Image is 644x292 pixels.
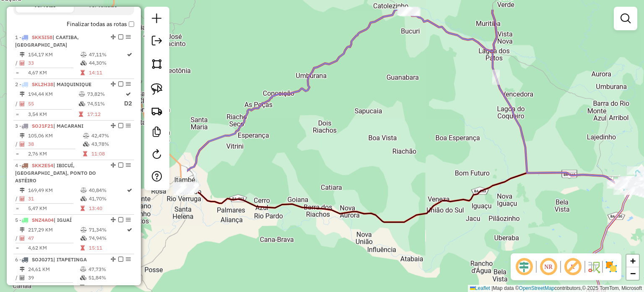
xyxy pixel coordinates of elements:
i: Total de Atividades [20,275,25,280]
td: 4,67 KM [28,68,80,77]
span: 6 - [15,256,87,263]
td: 43,78% [91,140,131,148]
i: % de utilização da cubagem [83,142,89,147]
span: 5 - [15,217,72,223]
span: 1 - [15,34,79,48]
em: Opções [126,82,131,87]
i: Rota otimizada [127,52,132,57]
div: Map data © contributors,© 2025 TomTom, Microsoft [468,285,644,292]
a: Leaflet [470,285,490,291]
td: 217,29 KM [28,226,80,234]
td: / [15,195,19,203]
label: Finalizar todas as rotas [67,20,134,29]
i: Total de Atividades [20,61,25,66]
em: Finalizar rota [118,82,123,87]
i: Rota otimizada [127,188,132,193]
td: 3,54 KM [28,110,78,118]
em: Finalizar rota [118,217,123,222]
td: 17:12 [87,110,124,118]
em: Finalizar rota [118,34,123,39]
i: Tempo total em rota [80,206,85,211]
i: Total de Atividades [20,142,25,147]
i: Tempo total em rota [83,151,87,156]
img: Selecionar atividades - laço [151,83,163,95]
span: | IBICUÍ, [GEOGRAPHIC_DATA], PONTO DO ASTÉIRO [15,162,96,184]
i: Total de Atividades [20,236,25,241]
input: Finalizar todas as rotas [129,21,134,27]
td: 47,73% [88,265,130,274]
i: Rota otimizada [126,92,131,97]
td: 41,70% [88,195,126,203]
td: 74,51% [87,98,124,109]
td: 33 [28,59,80,67]
td: 39 [28,274,80,282]
td: 40,84% [88,186,126,195]
td: 73,82% [87,90,124,98]
img: Criar rota [151,105,163,117]
a: Exportar sessão [148,32,165,51]
a: Reroteirizar Sessão [148,146,165,165]
span: 2 - [15,81,91,87]
img: Exibir/Ocultar setores [605,260,618,274]
em: Alterar sequência das rotas [111,163,116,168]
a: Exibir filtros [617,10,634,27]
span: − [630,268,636,279]
span: 4 - [15,162,96,184]
i: Distância Total [20,52,25,57]
td: = [15,110,19,118]
i: Distância Total [20,267,25,272]
i: Tempo total em rota [79,112,83,117]
td: / [15,234,19,242]
td: 105,06 KM [28,132,83,140]
td: 5,47 KM [28,204,80,213]
span: | MACARANI [53,123,83,129]
td: 154,17 KM [28,50,80,59]
td: 51,84% [88,274,130,282]
i: Tempo total em rota [80,70,85,75]
span: SKK2E54 [32,162,53,168]
span: | MAIQUINIQUE [53,81,91,87]
td: 4,62 KM [28,244,80,252]
span: Ocultar deslocamento [514,257,534,277]
td: 11:08 [91,150,131,158]
i: Distância Total [20,92,25,97]
i: % de utilização da cubagem [79,101,85,106]
td: 47 [28,234,80,242]
i: % de utilização do peso [80,188,87,193]
span: SOJ0J71 [32,256,53,263]
i: % de utilização da cubagem [80,236,87,241]
i: % de utilização do peso [83,133,89,138]
img: Fluxo de ruas [587,260,600,274]
span: SKL2H38 [32,81,53,87]
span: SNZ4A04 [32,217,54,223]
em: Alterar sequência das rotas [111,257,116,262]
a: Nova sessão e pesquisa [148,10,165,29]
i: % de utilização do peso [79,92,85,97]
td: 55 [28,98,78,109]
span: Exibir rótulo [563,257,583,277]
td: 15:11 [88,244,126,252]
span: + [630,255,636,266]
em: Finalizar rota [118,163,123,168]
i: Tempo total em rota [80,245,85,250]
td: 42,47% [91,132,131,140]
td: 09:16 [88,283,130,292]
span: | [491,285,493,291]
a: Zoom in [626,255,639,267]
i: % de utilização da cubagem [80,275,86,280]
td: 14:11 [88,68,126,77]
td: 24,61 KM [28,265,80,274]
img: Selecionar atividades - polígono [151,58,163,70]
em: Opções [126,34,131,39]
span: | IGUAÍ [54,217,72,223]
i: Total de Atividades [20,101,25,106]
td: = [15,150,19,158]
td: 0,63 KM [28,283,80,292]
td: 44,30% [88,59,126,67]
td: 38 [28,140,83,148]
span: SKK5I58 [32,34,52,40]
em: Alterar sequência das rotas [111,82,116,87]
i: % de utilização da cubagem [80,61,87,66]
i: Tempo total em rota [80,285,84,290]
td: = [15,244,19,252]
